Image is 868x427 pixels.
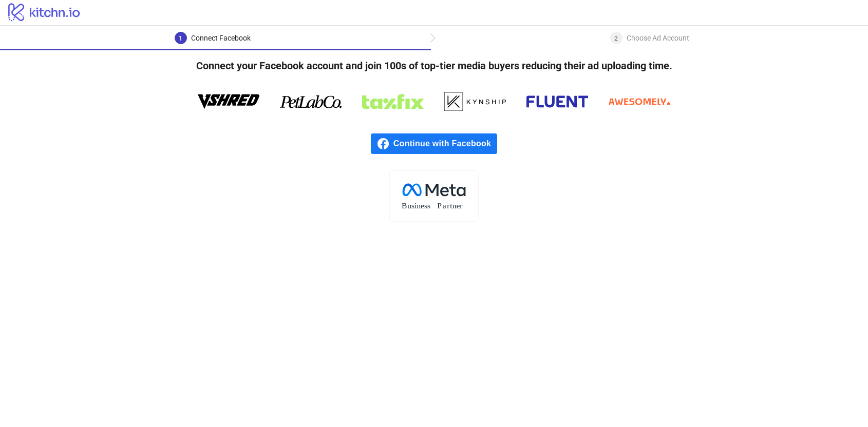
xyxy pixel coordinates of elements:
[393,133,497,154] span: Continue with Facebook
[614,35,618,42] span: 2
[180,50,689,81] h4: Connect your Facebook account and join 100s of top-tier media buyers reducing their ad uploading ...
[443,201,446,210] tspan: a
[402,201,407,210] tspan: B
[179,35,182,42] span: 1
[450,201,463,210] tspan: tner
[437,201,442,210] tspan: P
[371,133,497,154] a: Continue with Facebook
[447,201,450,210] tspan: r
[191,32,251,44] div: Connect Facebook
[627,32,689,44] div: Choose Ad Account
[407,201,430,210] tspan: usiness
